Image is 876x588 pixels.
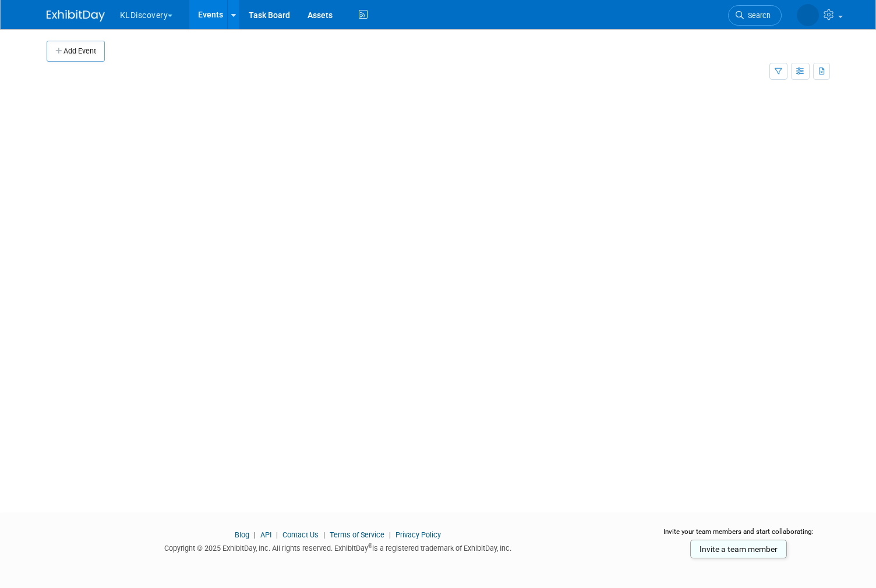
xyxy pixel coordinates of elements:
[47,41,105,62] button: Add Event
[251,530,259,539] span: |
[320,530,328,539] span: |
[47,540,630,554] div: Copyright © 2025 ExhibitDay, Inc. All rights reserved. ExhibitDay is a registered trademark of Ex...
[728,5,782,26] a: Search
[330,530,384,539] a: Terms of Service
[797,4,819,26] img: Brandon Steiger
[386,530,394,539] span: |
[282,530,319,539] a: Contact Us
[744,11,771,20] span: Search
[395,530,441,539] a: Privacy Policy
[47,10,105,22] img: ExhibitDay
[368,543,372,549] sup: ®
[647,527,830,544] div: Invite your team members and start collaborating:
[273,530,281,539] span: |
[690,540,787,558] a: Invite a team member
[260,530,271,539] a: API
[235,530,249,539] a: Blog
